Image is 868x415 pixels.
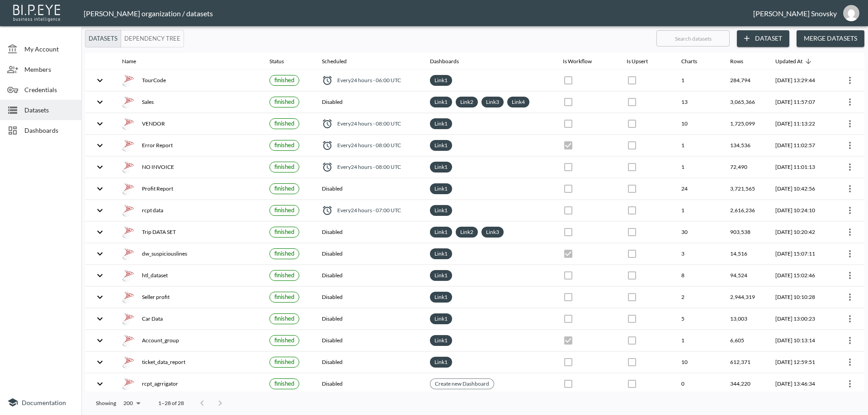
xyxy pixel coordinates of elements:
[423,157,556,178] th: {"type":"div","key":null,"ref":null,"props":{"style":{"display":"flex","flexWrap":"wrap","gap":6}...
[775,56,814,67] span: Updated At
[115,352,262,373] th: {"type":"div","key":null,"ref":null,"props":{"style":{"display":"flex","gap":16,"alignItems":"cen...
[556,157,619,178] th: {"type":{},"key":null,"ref":null,"props":{"disabled":true,"checked":false,"color":"primary","styl...
[115,200,262,221] th: {"type":"div","key":null,"ref":null,"props":{"style":{"display":"flex","gap":16,"alignItems":"cen...
[723,92,769,113] th: 3,065,366
[274,120,294,127] span: finished
[430,97,452,107] div: Link1
[831,265,864,286] th: {"type":{"isMobxInjector":true,"displayName":"inject-with-userStore-stripeStore-datasetsStore(Obj...
[122,117,135,130] img: mssql icon
[274,315,294,322] span: finished
[262,70,315,91] th: {"type":{},"key":null,"ref":null,"props":{"size":"small","label":{"type":{},"key":null,"ref":null...
[843,333,857,348] button: more
[262,287,315,308] th: {"type":{},"key":null,"ref":null,"props":{"size":"small","label":{"type":{},"key":null,"ref":null...
[92,203,108,218] button: expand row
[269,56,284,67] div: Status
[122,291,255,303] div: Seller profit
[423,200,556,221] th: {"type":"div","key":null,"ref":null,"props":{"style":{"display":"flex","flexWrap":"wrap","gap":6}...
[831,330,864,351] th: {"type":{"isMobxInjector":true,"displayName":"inject-with-userStore-stripeStore-datasetsStore(Obj...
[274,250,294,257] span: finished
[768,70,831,91] th: 2025-08-25, 13:29:44
[481,97,504,107] div: Link3
[730,56,743,67] div: Rows
[122,182,255,195] div: Profit Report
[430,183,452,194] div: Link1
[768,135,831,156] th: 2025-08-25, 11:02:57
[674,222,723,243] th: 30
[433,248,449,259] a: Link1
[837,2,866,24] button: gils@amsalem.com
[674,113,723,135] th: 10
[674,287,723,308] th: 2
[121,30,184,47] button: Dependency Tree
[430,140,452,151] div: Link1
[115,265,262,286] th: {"type":"div","key":null,"ref":null,"props":{"style":{"display":"flex","gap":16,"alignItems":"cen...
[274,141,294,149] span: finished
[619,265,674,286] th: {"type":{},"key":null,"ref":null,"props":{"disabled":true,"checked":false,"color":"primary","styl...
[831,178,864,200] th: {"type":{"isMobxInjector":true,"displayName":"inject-with-userStore-stripeStore-datasetsStore(Obj...
[797,30,864,47] button: Merge Datasets
[433,162,449,172] a: Link1
[122,269,135,282] img: mssql icon
[262,352,315,373] th: {"type":{},"key":null,"ref":null,"props":{"size":"small","label":{"type":{},"key":null,"ref":null...
[619,178,674,200] th: {"type":{},"key":null,"ref":null,"props":{"disabled":true,"color":"primary","style":{"padding":0}...
[92,94,108,110] button: expand row
[831,222,864,243] th: {"type":{"isMobxInjector":true,"displayName":"inject-with-userStore-stripeStore-datasetsStore(Obj...
[556,178,619,200] th: {"type":{},"key":null,"ref":null,"props":{"disabled":true,"checked":false,"color":"primary","styl...
[315,200,423,221] th: {"type":"div","key":null,"ref":null,"props":{"style":{"display":"flex","alignItems":"center","col...
[430,205,452,216] div: Link1
[430,292,452,303] div: Link1
[22,399,66,406] span: Documentation
[122,356,135,368] img: mssql icon
[92,289,108,305] button: expand row
[843,73,857,88] button: more
[556,330,619,351] th: {"type":{},"key":null,"ref":null,"props":{"disabled":true,"checked":true,"color":"primary","style...
[433,140,449,150] a: Link1
[723,287,769,308] th: 2,944,319
[315,287,423,308] th: Disabled
[674,178,723,200] th: 24
[262,135,315,156] th: {"type":{},"key":null,"ref":null,"props":{"size":"small","label":{"type":{},"key":null,"ref":null...
[768,308,831,330] th: 2025-07-30, 13:00:23
[337,76,401,84] span: Every 24 hours - 06:00 UTC
[262,200,315,221] th: {"type":{},"key":null,"ref":null,"props":{"size":"small","label":{"type":{},"key":null,"ref":null...
[723,330,769,351] th: 6,605
[92,181,108,196] button: expand row
[556,373,619,395] th: {"type":{},"key":null,"ref":null,"props":{"disabled":true,"checked":false,"color":"primary","styl...
[24,65,74,74] span: Members
[423,330,556,351] th: {"type":"div","key":null,"ref":null,"props":{"style":{"display":"flex","flexWrap":"wrap","gap":6}...
[723,352,769,373] th: 612,371
[433,97,449,107] a: Link1
[433,270,449,280] a: Link1
[315,157,423,178] th: {"type":"div","key":null,"ref":null,"props":{"style":{"display":"flex","alignItems":"center","col...
[262,265,315,286] th: {"type":{},"key":null,"ref":null,"props":{"size":"small","label":{"type":{},"key":null,"ref":null...
[315,92,423,113] th: Disabled
[674,330,723,351] th: 1
[269,56,296,67] span: Status
[262,113,315,135] th: {"type":{},"key":null,"ref":null,"props":{"size":"small","label":{"type":{},"key":null,"ref":null...
[433,205,449,215] a: Link1
[843,312,857,326] button: more
[619,222,674,243] th: {"type":{},"key":null,"ref":null,"props":{"disabled":true,"color":"primary","style":{"padding":0}...
[115,373,262,395] th: {"type":"div","key":null,"ref":null,"props":{"style":{"display":"flex","gap":16,"alignItems":"cen...
[115,287,262,308] th: {"type":"div","key":null,"ref":null,"props":{"style":{"display":"flex","gap":16,"alignItems":"cen...
[262,330,315,351] th: {"type":{},"key":null,"ref":null,"props":{"size":"small","label":{"type":{},"key":null,"ref":null...
[24,44,74,54] span: My Account
[768,330,831,351] th: 2025-07-24, 10:13:14
[423,243,556,265] th: {"type":"div","key":null,"ref":null,"props":{"style":{"display":"flex","flexWrap":"wrap","gap":6}...
[556,200,619,221] th: {"type":{},"key":null,"ref":null,"props":{"disabled":true,"checked":false,"color":"primary","styl...
[92,333,108,348] button: expand row
[510,97,527,107] a: Link4
[556,135,619,156] th: {"type":{},"key":null,"ref":null,"props":{"disabled":true,"checked":true,"color":"primary","style...
[274,293,294,300] span: finished
[723,222,769,243] th: 903,538
[262,243,315,265] th: {"type":{},"key":null,"ref":null,"props":{"size":"small","label":{"type":{},"key":null,"ref":null...
[433,378,491,389] a: Create new Dashboard
[115,113,262,135] th: {"type":"div","key":null,"ref":null,"props":{"style":{"display":"flex","gap":16,"alignItems":"cen...
[674,352,723,373] th: 10
[723,70,769,91] th: 284,794
[122,139,135,152] img: mssql icon
[843,117,857,131] button: more
[768,265,831,286] th: 2025-08-17, 15:02:46
[484,227,501,237] a: Link3
[556,113,619,135] th: {"type":{},"key":null,"ref":null,"props":{"disabled":true,"checked":false,"color":"primary","styl...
